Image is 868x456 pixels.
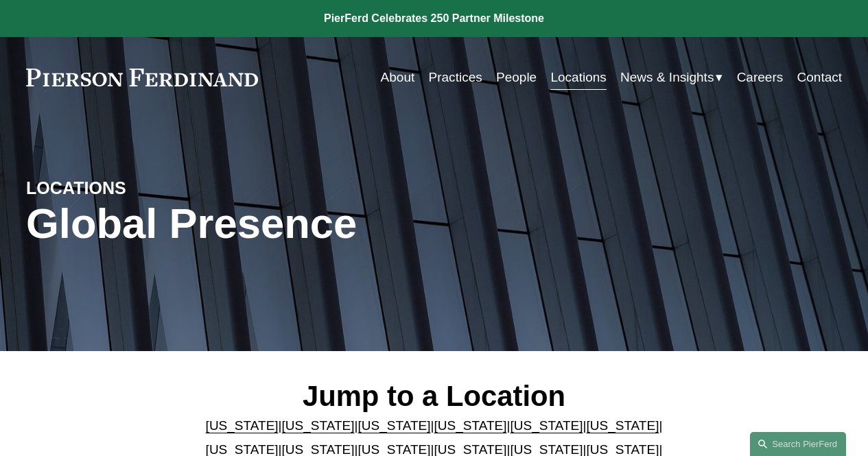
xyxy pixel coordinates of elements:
h2: Jump to a Location [196,379,672,414]
h4: LOCATIONS [26,178,230,200]
h1: Global Presence [26,200,570,248]
a: Search this site [750,432,846,456]
a: Contact [797,64,843,91]
a: [US_STATE] [434,418,507,433]
a: [US_STATE] [358,418,431,433]
a: [US_STATE] [510,418,583,433]
a: [US_STATE] [206,418,279,433]
a: folder dropdown [620,64,723,91]
a: Practices [429,64,482,91]
a: People [496,64,537,91]
a: Careers [737,64,784,91]
a: Locations [550,64,606,91]
a: [US_STATE] [586,418,659,433]
span: News & Insights [620,66,714,89]
a: About [381,64,415,91]
a: [US_STATE] [282,418,355,433]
